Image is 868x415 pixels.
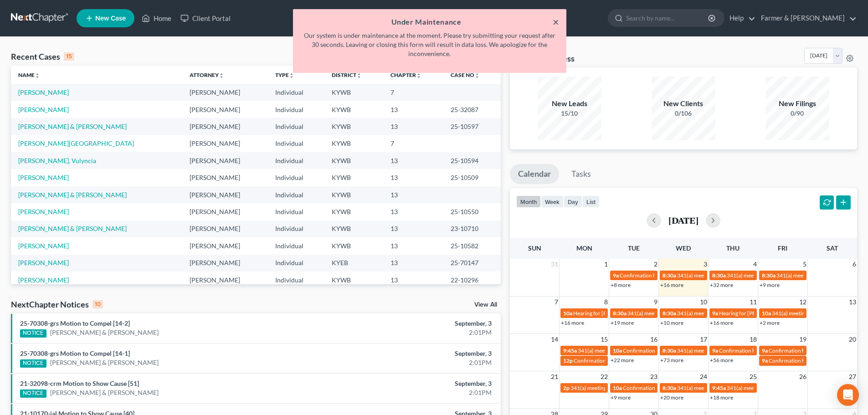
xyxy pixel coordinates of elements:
[383,101,443,118] td: 13
[50,328,159,337] a: [PERSON_NAME] & [PERSON_NAME]
[268,186,324,203] td: Individual
[190,72,224,78] a: Attorneyunfold_more
[563,310,572,317] span: 10a
[663,384,676,391] span: 8:30a
[765,98,829,109] div: New Filings
[182,272,268,288] td: [PERSON_NAME]
[20,329,46,338] div: NOTICE
[324,152,383,169] td: KYWB
[553,16,559,27] button: ×
[712,384,726,391] span: 9:45a
[324,186,383,203] td: KYWB
[627,310,764,317] span: 341(a) meeting for [PERSON_NAME] & [PERSON_NAME]
[554,297,559,307] span: 7
[762,272,776,279] span: 8:30a
[611,357,634,364] a: +22 more
[550,259,559,270] span: 31
[699,334,708,345] span: 17
[649,371,658,382] span: 23
[268,203,324,220] td: Individual
[798,371,807,382] span: 26
[578,347,666,354] span: 341(a) meeting for [PERSON_NAME]
[663,272,676,279] span: 8:30a
[652,98,715,109] div: New Clients
[268,272,324,288] td: Individual
[550,371,559,382] span: 21
[727,272,815,279] span: 341(a) meeting for [PERSON_NAME]
[561,319,584,326] a: +16 more
[268,152,324,169] td: Individual
[268,169,324,186] td: Individual
[18,174,69,181] a: [PERSON_NAME]
[18,88,69,96] a: [PERSON_NAME]
[182,152,268,169] td: [PERSON_NAME]
[324,169,383,186] td: KYWB
[182,203,268,220] td: [PERSON_NAME]
[383,237,443,254] td: 13
[660,357,683,364] a: +73 more
[383,272,443,288] td: 13
[20,389,46,398] div: NOTICE
[762,310,771,317] span: 10a
[613,272,619,279] span: 9a
[663,347,676,354] span: 8:30a
[340,379,492,388] div: September, 3
[611,394,631,401] a: +9 more
[677,347,765,354] span: 341(a) meeting for [PERSON_NAME]
[676,244,691,252] span: Wed
[443,101,501,118] td: 25-32087
[18,106,69,113] a: [PERSON_NAME]
[613,310,627,317] span: 8:30a
[649,334,658,345] span: 16
[660,394,683,401] a: +20 more
[443,118,501,135] td: 25-10597
[182,220,268,237] td: [PERSON_NAME]
[848,297,857,307] span: 13
[564,195,582,208] button: day
[383,255,443,272] td: 13
[340,358,492,367] div: 2:01PM
[324,255,383,272] td: KYEB
[563,347,577,354] span: 9:45a
[443,255,501,272] td: 25-70147
[383,169,443,186] td: 13
[390,72,421,78] a: Chapterunfold_more
[760,319,780,326] a: +2 more
[613,384,622,391] span: 10a
[182,255,268,272] td: [PERSON_NAME]
[699,371,708,382] span: 24
[719,347,822,354] span: Confirmation hearing for [PERSON_NAME]
[332,72,362,78] a: Districtunfold_more
[20,319,130,327] a: 25-70308-grs Motion to Compel [14-2]
[510,164,559,184] a: Calendar
[712,272,726,279] span: 8:30a
[324,203,383,220] td: KYWB
[182,84,268,101] td: [PERSON_NAME]
[18,242,69,250] a: [PERSON_NAME]
[268,135,324,152] td: Individual
[182,135,268,152] td: [PERSON_NAME]
[827,244,838,252] span: Sat
[798,334,807,345] span: 19
[710,394,733,401] a: +18 more
[749,371,758,382] span: 25
[576,244,592,252] span: Mon
[268,237,324,254] td: Individual
[573,310,693,317] span: Hearing for [PERSON_NAME] & [PERSON_NAME]
[653,297,658,307] span: 9
[383,152,443,169] td: 13
[623,347,726,354] span: Confirmation hearing for [PERSON_NAME]
[623,384,726,391] span: Confirmation hearing for [PERSON_NAME]
[182,237,268,254] td: [PERSON_NAME]
[663,310,676,317] span: 8:30a
[182,118,268,135] td: [PERSON_NAME]
[268,118,324,135] td: Individual
[20,379,139,387] a: 21-32098-crm Motion to Show Cause [51]
[712,310,718,317] span: 9a
[772,310,860,317] span: 341(a) meeting for [PERSON_NAME]
[18,139,134,147] a: [PERSON_NAME][GEOGRAPHIC_DATA]
[383,203,443,220] td: 13
[677,272,765,279] span: 341(a) meeting for [PERSON_NAME]
[18,191,127,199] a: [PERSON_NAME] & [PERSON_NAME]
[18,276,69,284] a: [PERSON_NAME]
